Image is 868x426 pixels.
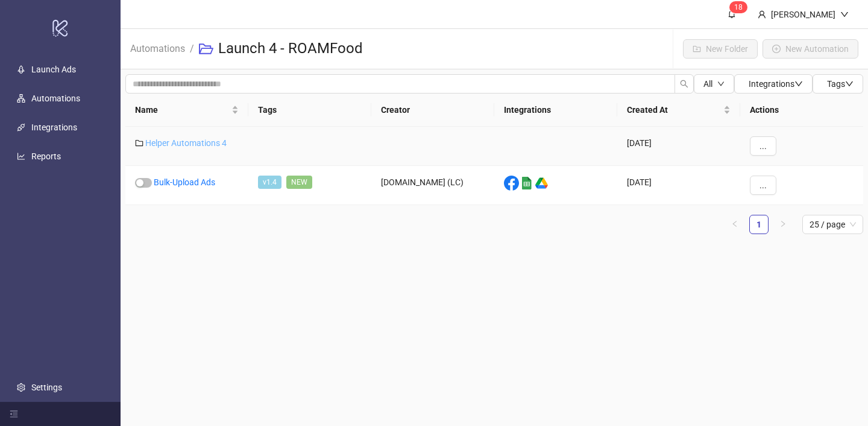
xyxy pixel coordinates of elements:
th: Tags [248,94,371,127]
a: Helper Automations 4 [145,138,227,148]
button: New Folder [683,39,758,59]
div: [PERSON_NAME] [766,8,840,21]
a: 1 [750,215,768,234]
span: search [680,80,688,88]
span: 25 / page [810,215,856,234]
span: Created At [627,103,721,116]
span: folder-open [199,42,213,56]
span: down [717,80,725,87]
th: Name [125,94,248,127]
button: New Automation [763,39,858,59]
span: folder [135,139,143,147]
li: / [190,39,194,59]
li: Previous Page [725,215,744,234]
a: Launch Ads [31,65,76,74]
span: Tags [827,79,854,89]
span: 8 [738,3,743,11]
li: Next Page [773,215,793,234]
span: ... [759,141,767,151]
span: v1.4 [258,176,281,189]
a: Automations [128,41,187,54]
span: down [845,80,854,88]
span: left [731,220,738,227]
button: Tagsdown [813,74,863,94]
span: user [758,10,766,19]
sup: 18 [729,1,747,13]
th: Actions [740,94,863,127]
div: Page Size [802,215,863,234]
div: [DATE] [617,166,740,205]
a: Bulk-Upload Ads [154,177,215,187]
h3: Launch 4 - ROAMFood [218,39,363,59]
a: Integrations [31,122,77,132]
th: Creator [371,94,494,127]
span: down [794,80,803,88]
button: left [725,215,744,234]
span: Integrations [749,79,803,89]
th: Integrations [494,94,617,127]
a: Automations [31,94,80,103]
span: 1 [734,3,738,11]
span: ... [759,180,767,190]
span: NEW [286,176,312,189]
div: [DATE] [617,127,740,166]
span: bell [728,10,736,18]
button: right [773,215,793,234]
button: Integrationsdown [734,74,813,94]
span: Name [135,103,229,116]
button: Alldown [694,74,734,94]
a: Reports [31,151,61,161]
span: All [703,79,712,89]
th: Created At [617,94,740,127]
button: ... [750,176,776,195]
span: right [779,220,787,227]
a: Settings [31,383,62,392]
button: ... [750,136,776,156]
li: 1 [749,215,769,234]
span: menu-fold [10,410,18,418]
div: [DOMAIN_NAME] (LC) [371,166,494,205]
span: down [840,10,849,19]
